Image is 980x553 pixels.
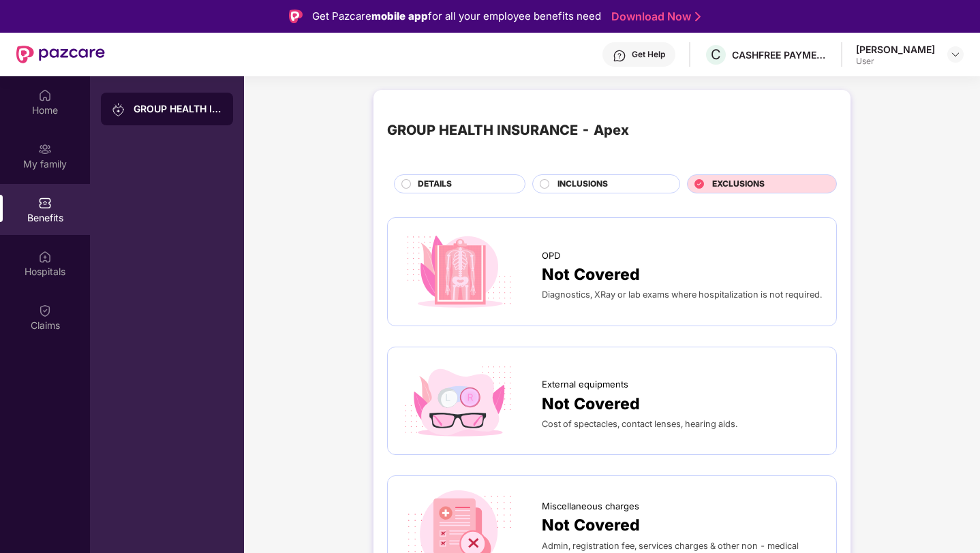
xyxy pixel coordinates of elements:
[16,46,105,63] img: New Pazcare Logo
[542,513,640,537] span: Not Covered
[950,49,961,60] img: svg+xml;base64,PHN2ZyBpZD0iRHJvcGRvd24tMzJ4MzIiIHhtbG5zPSJodHRwOi8vd3d3LnczLm9yZy8yMDAwL3N2ZyIgd2...
[711,46,721,63] span: C
[732,48,827,61] div: CASHFREE PAYMENTS INDIA PVT. LTD.
[712,178,765,191] span: EXCLUSIONS
[542,499,639,513] span: Miscellaneous charges
[542,262,640,287] span: Not Covered
[542,377,628,391] span: External equipments
[542,392,640,416] span: Not Covered
[134,102,222,116] div: GROUP HEALTH INSURANCE - Apex
[856,43,935,56] div: [PERSON_NAME]
[613,49,626,63] img: svg+xml;base64,PHN2ZyBpZD0iSGVscC0zMngzMiIgeG1sbnM9Imh0dHA6Ly93d3cudzMub3JnLzIwMDAvc3ZnIiB3aWR0aD...
[38,196,52,210] img: svg+xml;base64,PHN2ZyBpZD0iQmVuZWZpdHMiIHhtbG5zPSJodHRwOi8vd3d3LnczLm9yZy8yMDAwL3N2ZyIgd2lkdGg9Ij...
[401,361,517,441] img: icon
[856,56,935,67] div: User
[371,10,428,22] strong: mobile app
[312,8,601,25] div: Get Pazcare for all your employee benefits need
[557,178,608,191] span: INCLUSIONS
[542,419,737,429] span: Cost of spectacles, contact lenses, hearing aids.
[542,289,822,300] span: Diagnostics, XRay or lab exams where hospitalization is not required.
[542,249,560,262] span: OPD
[418,178,452,191] span: DETAILS
[611,10,696,24] a: Download Now
[38,250,52,264] img: svg+xml;base64,PHN2ZyBpZD0iSG9zcGl0YWxzIiB4bWxucz0iaHR0cDovL3d3dy53My5vcmcvMjAwMC9zdmciIHdpZHRoPS...
[401,232,517,312] img: icon
[38,304,52,317] img: svg+xml;base64,PHN2ZyBpZD0iQ2xhaW0iIHhtbG5zPSJodHRwOi8vd3d3LnczLm9yZy8yMDAwL3N2ZyIgd2lkdGg9IjIwIi...
[112,103,125,116] img: svg+xml;base64,PHN2ZyB3aWR0aD0iMjAiIGhlaWdodD0iMjAiIHZpZXdCb3g9IjAgMCAyMCAyMCIgZmlsbD0ibm9uZSIgeG...
[695,10,701,24] img: Stroke
[387,120,629,141] div: GROUP HEALTH INSURANCE - Apex
[38,142,52,156] img: svg+xml;base64,PHN2ZyB3aWR0aD0iMjAiIGhlaWdodD0iMjAiIHZpZXdCb3g9IjAgMCAyMCAyMCIgZmlsbD0ibm9uZSIgeG...
[38,89,52,102] img: svg+xml;base64,PHN2ZyBpZD0iSG9tZSIgeG1sbnM9Imh0dHA6Ly93d3cudzMub3JnLzIwMDAvc3ZnIiB3aWR0aD0iMjAiIG...
[632,49,665,60] div: Get Help
[289,10,303,23] img: Logo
